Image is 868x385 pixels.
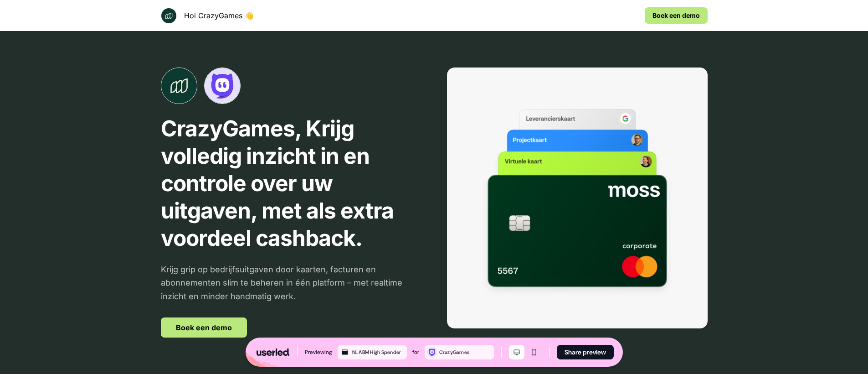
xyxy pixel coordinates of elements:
a: Boek een demo [161,317,247,338]
p: CrazyGames, Krijg volledig inzicht in en controle over uw uitgaven, met als extra voordeel cashback. [161,115,421,252]
div: for [412,348,419,357]
p: Hoi CrazyGames 👋 [184,10,254,21]
button: Desktop mode [509,345,524,359]
button: Share preview [557,345,614,359]
div: NL ABM High Spender [352,348,405,356]
p: Krijg grip op bedrijfsuitgaven door kaarten, facturen en abonnementen slim te beheren in één plat... [161,263,421,303]
div: CrazyGames [439,348,492,356]
button: Mobile mode [526,345,542,359]
div: Previewing [305,348,332,357]
a: Boek een demo [645,7,708,24]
